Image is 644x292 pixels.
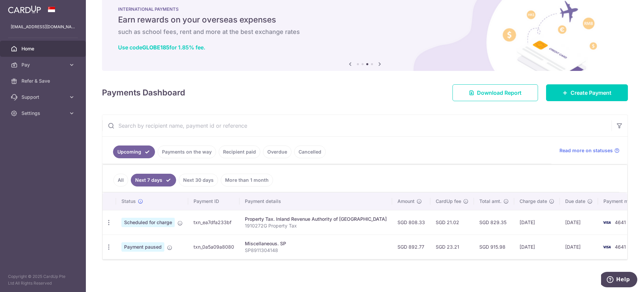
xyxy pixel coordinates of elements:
a: Use codeGLOBE185for 1.85% fee. [118,44,205,51]
th: Payment details [239,193,392,210]
a: More than 1 month [221,174,273,186]
h4: Payments Dashboard [102,87,185,99]
a: Payments on the way [158,145,216,158]
a: Overdue [263,145,291,158]
span: Create Payment [571,89,611,97]
td: [DATE] [514,235,560,259]
span: Total amt. [479,198,501,205]
th: Payment ID [188,193,239,210]
span: Home [21,45,66,52]
div: Miscellaneous. SP [245,240,387,247]
div: Property Tax. Inland Revenue Authority of [GEOGRAPHIC_DATA] [245,216,387,222]
a: Next 30 days [179,174,218,186]
iframe: Opens a widget where you can find more information [601,272,637,289]
p: SP8911304148 [245,247,387,254]
span: Refer & Save [21,78,66,84]
a: Upcoming [113,145,155,158]
a: Read more on statuses [559,147,620,154]
span: Status [121,198,136,205]
td: txn_ea7dfa233bf [188,210,239,235]
td: [DATE] [560,210,598,235]
span: Settings [21,110,66,117]
span: Download Report [477,89,522,97]
td: SGD 915.98 [474,235,514,259]
span: Amount [397,198,415,205]
td: [DATE] [560,235,598,259]
h6: such as school fees, rent and more at the best exchange rates [118,28,612,36]
h5: Earn rewards on your overseas expenses [118,14,612,25]
img: Bank Card [600,243,613,251]
b: GLOBE185 [142,44,169,51]
p: 1910272G Property Tax [245,222,387,229]
span: Scheduled for charge [121,218,175,227]
a: Next 7 days [131,174,176,186]
a: Download Report [452,84,538,101]
img: CardUp [8,5,41,13]
p: INTERNATIONAL PAYMENTS [118,6,612,12]
span: Pay [21,61,66,68]
td: SGD 808.33 [392,210,430,235]
td: [DATE] [514,210,560,235]
span: Payment paused [121,242,164,252]
a: Create Payment [546,84,628,101]
a: Cancelled [294,145,326,158]
p: [EMAIL_ADDRESS][DOMAIN_NAME] [11,24,75,30]
span: Due date [565,198,585,205]
span: 4641 [615,219,626,225]
td: SGD 829.35 [474,210,514,235]
td: SGD 21.02 [430,210,474,235]
span: 4641 [615,244,626,250]
img: Bank Card [600,218,613,226]
span: Charge date [520,198,547,205]
a: Recipient paid [219,145,260,158]
input: Search by recipient name, payment id or reference [102,115,611,136]
a: All [113,174,128,186]
span: Support [21,94,66,100]
span: Read more on statuses [559,147,613,154]
span: CardUp fee [436,198,461,205]
td: SGD 23.21 [430,235,474,259]
td: SGD 892.77 [392,235,430,259]
td: txn_0a5a09a8080 [188,235,239,259]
